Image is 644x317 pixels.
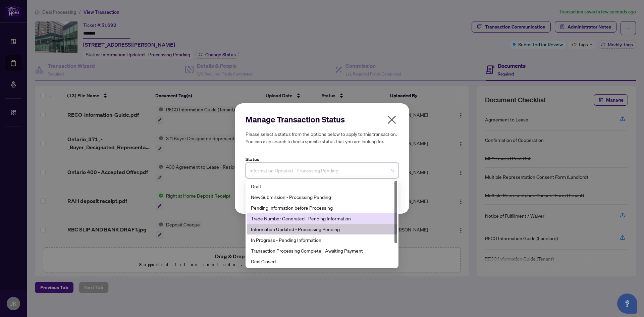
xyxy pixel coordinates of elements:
span: close [386,114,397,125]
div: New Submission - Processing Pending [251,193,393,201]
h5: Please select a status from the options below to apply to this transaction. You can also search t... [246,130,398,145]
button: Open asap [617,294,637,314]
div: Trade Number Generated - Pending Information [247,213,397,224]
div: Information Updated - Processing Pending [247,224,397,234]
div: New Submission - Processing Pending [247,192,397,202]
div: In Progress - Pending Information [251,236,393,244]
label: Status [246,156,398,163]
div: Transaction Processing Complete - Awaiting Payment [251,247,393,254]
div: Transaction Processing Complete - Awaiting Payment [247,245,397,256]
div: In Progress - Pending Information [247,234,397,245]
div: Deal Closed [247,256,397,267]
div: Deal Closed [251,258,393,265]
div: Information Updated - Processing Pending [251,225,393,233]
h2: Manage Transaction Status [246,114,398,125]
div: Pending Information before Processing [251,204,393,211]
div: Draft [247,181,397,192]
div: Trade Number Generated - Pending Information [251,215,393,222]
div: Pending Information before Processing [247,202,397,213]
span: Information Updated - Processing Pending [250,164,394,177]
div: Draft [251,182,393,190]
